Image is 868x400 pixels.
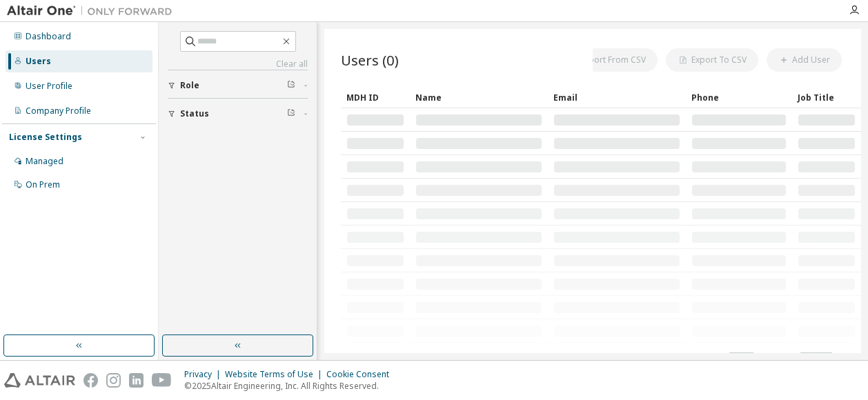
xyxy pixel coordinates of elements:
[798,86,856,108] div: Job Title
[691,86,787,108] div: Phone
[4,373,75,388] img: altair_logo.svg
[168,59,308,70] a: Clear all
[7,4,179,18] img: Altair One
[26,31,71,42] div: Dashboard
[26,179,60,190] div: On Prem
[184,380,397,392] p: © 2025 Altair Engineering, Inc. All Rights Reserved.
[666,48,758,72] button: Export To CSV
[152,373,172,388] img: youtube.svg
[767,352,833,370] span: Page n.
[26,156,63,167] div: Managed
[184,369,225,380] div: Privacy
[415,86,542,108] div: Name
[168,70,308,101] button: Role
[341,50,399,70] span: Users (0)
[553,86,680,108] div: Email
[26,106,91,117] div: Company Profile
[26,81,72,92] div: User Profile
[287,108,295,119] span: Clear filter
[326,369,397,380] div: Cookie Consent
[83,373,98,388] img: facebook.svg
[26,56,51,67] div: Users
[180,108,209,119] span: Status
[663,352,754,370] span: Items per page
[9,132,82,143] div: License Settings
[346,86,404,108] div: MDH ID
[553,48,658,72] button: Import From CSV
[180,80,199,91] span: Role
[168,99,308,129] button: Status
[767,48,842,72] button: Add User
[106,373,121,388] img: instagram.svg
[287,80,295,91] span: Clear filter
[129,373,144,388] img: linkedin.svg
[225,369,326,380] div: Website Terms of Use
